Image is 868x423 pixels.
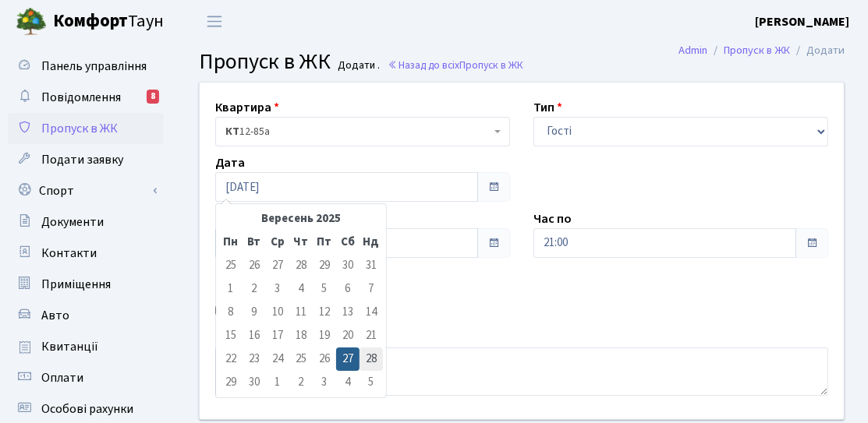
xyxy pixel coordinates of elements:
span: <b>КТ</b>&nbsp;&nbsp;&nbsp;&nbsp;12-85а [225,124,491,139]
span: Повідомлення [41,89,121,106]
label: Час по [533,210,572,228]
td: 29 [313,254,336,277]
label: Тип [533,98,562,117]
a: Назад до всіхПропуск в ЖК [388,58,523,72]
a: Повідомлення8 [8,82,164,113]
span: Квитанції [41,338,98,355]
span: Пропуск в ЖК [41,120,118,137]
td: 19 [313,324,336,347]
td: 5 [313,277,336,301]
td: 16 [243,324,266,347]
th: Ср [266,231,289,254]
span: Авто [41,307,69,324]
a: Квитанції [8,331,164,362]
a: Приміщення [8,269,164,300]
td: 2 [243,277,266,301]
td: 28 [360,347,383,371]
a: Пропуск в ЖК [724,42,790,58]
td: 10 [266,301,289,324]
th: Пн [219,231,243,254]
td: 26 [313,347,336,371]
td: 1 [219,277,243,301]
th: Чт [289,231,313,254]
td: 28 [289,254,313,277]
td: 12 [313,301,336,324]
td: 15 [219,324,243,347]
a: Спорт [8,175,164,206]
td: 3 [266,277,289,301]
td: 25 [219,254,243,277]
th: Вересень 2025 [243,207,360,231]
span: <b>КТ</b>&nbsp;&nbsp;&nbsp;&nbsp;12-85а [215,117,510,146]
a: Контакти [8,238,164,269]
small: Додати . [335,59,381,72]
td: 1 [266,371,289,394]
td: 20 [336,324,360,347]
a: Подати заявку [8,144,164,175]
img: logo.png [16,6,47,37]
td: 11 [289,301,313,324]
nav: breadcrumb [655,34,868,67]
div: 8 [147,90,159,104]
span: Панель управління [41,58,147,75]
a: Оплати [8,362,164,393]
td: 29 [219,371,243,394]
li: Додати [790,42,845,59]
td: 30 [336,254,360,277]
button: Переключити навігацію [195,9,234,34]
td: 21 [360,324,383,347]
td: 9 [243,301,266,324]
td: 30 [243,371,266,394]
label: Квартира [215,98,279,117]
span: Приміщення [41,276,111,293]
td: 2 [289,371,313,394]
a: [PERSON_NAME] [755,12,849,31]
td: 4 [289,277,313,301]
a: Панель управління [8,51,164,82]
b: КТ [225,124,239,139]
a: Пропуск в ЖК [8,113,164,144]
td: 4 [336,371,360,394]
label: Дата [215,153,245,172]
td: 6 [336,277,360,301]
th: Вт [243,231,266,254]
td: 26 [243,254,266,277]
a: Admin [678,42,707,58]
span: Контакти [41,245,97,262]
b: Комфорт [53,9,128,33]
td: 25 [289,347,313,371]
td: 17 [266,324,289,347]
td: 23 [243,347,266,371]
th: Пт [313,231,336,254]
td: 5 [360,371,383,394]
span: Пропуск в ЖК [459,58,523,72]
b: [PERSON_NAME] [755,13,849,30]
a: Документи [8,206,164,238]
span: Особові рахунки [41,400,133,418]
a: Авто [8,300,164,331]
td: 24 [266,347,289,371]
td: 7 [360,277,383,301]
th: Сб [336,231,360,254]
td: 14 [360,301,383,324]
td: 22 [219,347,243,371]
th: Нд [360,231,383,254]
td: 31 [360,254,383,277]
span: Пропуск в ЖК [199,46,331,77]
span: Документи [41,213,104,231]
td: 13 [336,301,360,324]
span: Подати заявку [41,151,123,168]
td: 27 [266,254,289,277]
span: Таун [53,9,164,35]
td: 18 [289,324,313,347]
span: Оплати [41,369,83,386]
td: 27 [336,347,360,371]
td: 3 [313,371,336,394]
td: 8 [219,301,243,324]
